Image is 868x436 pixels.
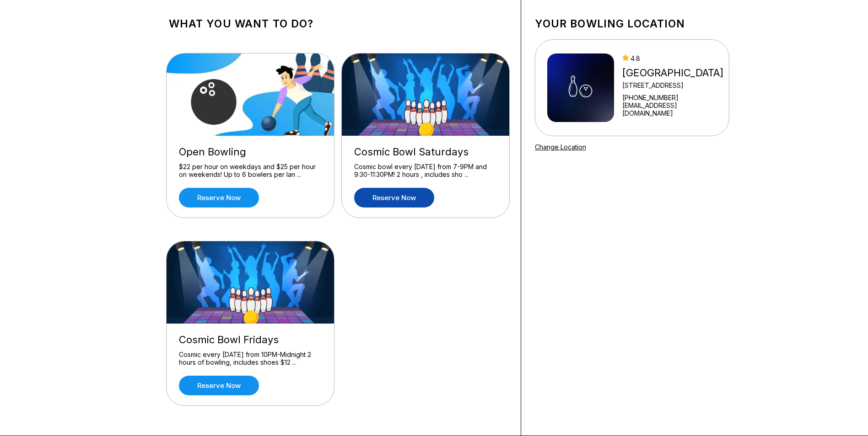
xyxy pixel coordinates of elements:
a: Reserve now [354,188,434,207]
h1: What you want to do? [169,17,507,30]
div: Cosmic every [DATE] from 10PM-Midnight 2 hours of bowling, includes shoes $12 ... [179,351,322,367]
div: Cosmic Bowl Fridays [179,334,322,346]
div: $22 per hour on weekdays and $25 per hour on weekends! Up to 6 bowlers per lan ... [179,163,322,179]
a: Change Location [535,143,586,151]
h1: Your bowling location [535,17,729,30]
img: Open Bowling [167,53,335,136]
div: Open Bowling [179,146,322,158]
div: 4.8 [622,54,725,62]
img: Cosmic Bowl Fridays [167,241,335,324]
a: Reserve now [179,188,259,207]
div: [PHONE_NUMBER] [622,94,725,101]
a: Reserve now [179,376,259,395]
div: Cosmic Bowl Saturdays [354,146,497,158]
img: Cosmic Bowl Saturdays [342,53,510,136]
div: Cosmic bowl every [DATE] from 7-9PM and 9:30-11:30PM! 2 hours , includes sho ... [354,163,497,179]
div: [STREET_ADDRESS] [622,81,725,89]
div: [GEOGRAPHIC_DATA] [622,67,725,79]
img: Midway Berkeley Springs [547,53,614,122]
a: [EMAIL_ADDRESS][DOMAIN_NAME] [622,101,725,117]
